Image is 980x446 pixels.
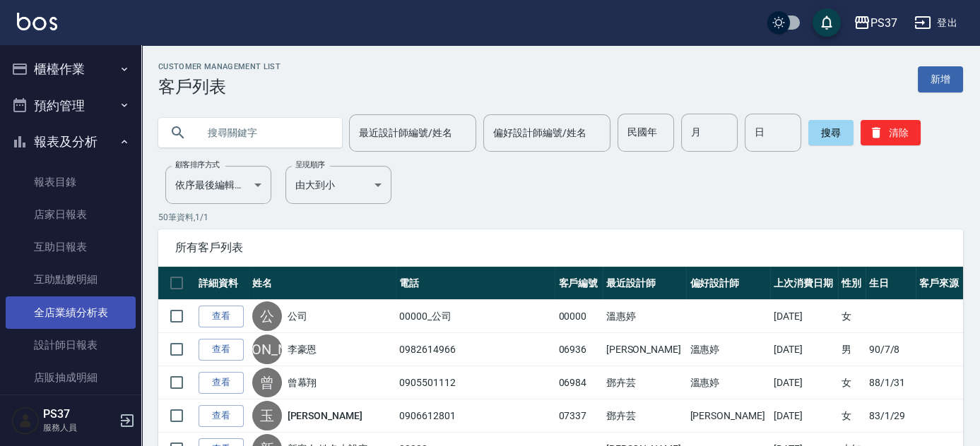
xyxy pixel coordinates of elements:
[288,342,317,356] a: 李豪恩
[252,301,282,331] div: 公
[288,409,362,423] a: [PERSON_NAME]
[838,366,866,399] td: 女
[43,407,115,421] h5: PS37
[396,366,555,399] td: 0905501112
[838,267,866,300] th: 性別
[6,123,136,160] button: 報表及分析
[555,300,602,333] td: 00000
[158,62,281,71] h2: Customer Management List
[6,263,136,296] a: 互助點數明細
[6,198,136,231] a: 店家日報表
[396,267,555,300] th: 電話
[6,231,136,263] a: 互助日報表
[6,51,136,88] button: 櫃檯作業
[770,366,838,399] td: [DATE]
[6,394,136,426] a: 費用分析表
[6,296,136,329] a: 全店業績分析表
[6,361,136,394] a: 店販抽成明細
[555,366,602,399] td: 06984
[396,300,555,333] td: 00000_公司
[175,241,946,255] span: 所有客戶列表
[603,366,687,399] td: 鄧卉芸
[686,366,770,399] td: 溫惠婷
[555,399,602,433] td: 07337
[870,14,897,32] div: PS37
[288,309,307,323] a: 公司
[252,401,282,430] div: 玉
[285,166,391,204] div: 由大到小
[6,88,136,124] button: 預約管理
[6,166,136,198] a: 報表目錄
[396,333,555,366] td: 0982614966
[158,77,281,97] h3: 客戶列表
[808,120,854,145] button: 搜尋
[11,406,40,435] img: Person
[199,339,244,361] a: 查看
[555,333,602,366] td: 06936
[288,375,317,390] a: 曾幕翔
[861,120,921,145] button: 清除
[916,267,963,300] th: 客戶來源
[770,399,838,433] td: [DATE]
[165,166,271,204] div: 依序最後編輯時間
[603,333,687,366] td: [PERSON_NAME]
[603,267,687,300] th: 最近設計師
[199,372,244,394] a: 查看
[866,399,916,433] td: 83/1/29
[770,267,838,300] th: 上次消費日期
[252,368,282,397] div: 曾
[252,334,282,364] div: [PERSON_NAME]
[396,399,555,433] td: 0906612801
[6,329,136,361] a: 設計師日報表
[686,267,770,300] th: 偏好設計師
[295,159,325,170] label: 呈現順序
[199,306,244,327] a: 查看
[603,300,687,333] td: 溫惠婷
[813,8,841,37] button: save
[199,405,244,427] a: 查看
[866,366,916,399] td: 88/1/31
[195,267,249,300] th: 詳細資料
[838,300,866,333] td: 女
[918,66,963,92] a: 新增
[249,267,396,300] th: 姓名
[866,267,916,300] th: 生日
[848,8,903,37] button: PS37
[603,399,687,433] td: 鄧卉芸
[838,333,866,366] td: 男
[158,211,963,224] p: 50 筆資料, 1 / 1
[866,333,916,366] td: 90/7/8
[175,159,220,170] label: 顧客排序方式
[909,10,963,36] button: 登出
[555,267,602,300] th: 客戶編號
[686,399,770,433] td: [PERSON_NAME]
[17,13,57,30] img: Logo
[770,300,838,333] td: [DATE]
[198,114,331,152] input: 搜尋關鍵字
[838,399,866,433] td: 女
[770,333,838,366] td: [DATE]
[43,421,115,434] p: 服務人員
[686,333,770,366] td: 溫惠婷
